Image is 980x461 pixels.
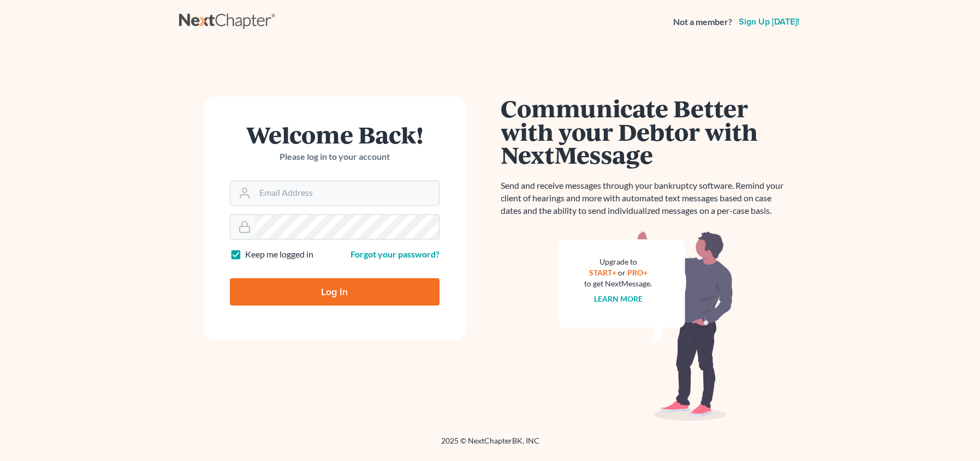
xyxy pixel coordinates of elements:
div: to get NextMessage. [585,278,652,289]
div: Upgrade to [585,256,652,267]
span: or [618,268,626,277]
a: Sign up [DATE]! [737,17,801,26]
h1: Welcome Back! [230,123,439,146]
input: Email Address [255,181,439,205]
div: 2025 © NextChapterBK, INC [179,435,801,455]
a: Forgot your password? [351,249,439,259]
p: Send and receive messages through your bankruptcy software. Remind your client of hearings and mo... [501,179,791,217]
label: Keep me logged in [245,248,313,261]
input: Log In [230,278,439,306]
a: PRO+ [627,268,648,277]
h1: Communicate Better with your Debtor with NextMessage [501,97,791,166]
strong: Not a member? [673,16,732,28]
img: nextmessage_bg-59042aed3d76b12b5cd301f8e5b87938c9018125f34e5fa2b7a6b67550977c72.svg [559,230,733,421]
p: Please log in to your account [230,151,439,163]
a: Learn more [594,294,643,303]
a: START+ [589,268,616,277]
